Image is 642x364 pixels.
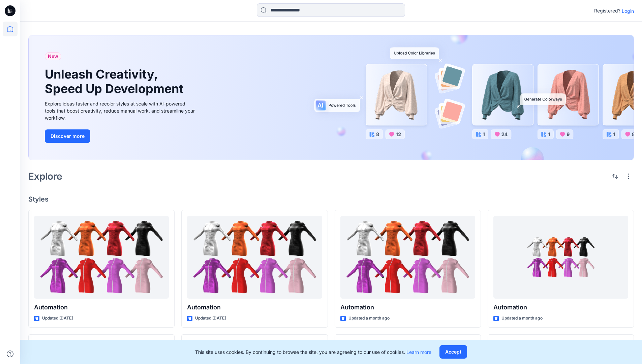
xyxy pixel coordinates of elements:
a: Automation [493,216,628,299]
p: Automation [34,303,169,312]
h4: Styles [28,195,634,203]
div: Explore ideas faster and recolor styles at scale with AI-powered tools that boost creativity, red... [45,100,196,121]
a: Discover more [45,129,196,143]
a: Automation [34,216,169,299]
h2: Explore [28,171,62,182]
a: Automation [187,216,322,299]
a: Automation [340,216,475,299]
p: Updated [DATE] [42,315,73,322]
span: New [48,52,58,60]
h1: Unleash Creativity, Speed Up Development [45,67,186,96]
p: Automation [187,303,322,312]
button: Accept [439,345,467,359]
p: Updated a month ago [501,315,543,322]
p: Registered? [594,7,620,15]
p: This site uses cookies. By continuing to browse the site, you are agreeing to our use of cookies. [195,348,431,356]
p: Updated a month ago [348,315,390,322]
button: Discover more [45,129,90,143]
p: Automation [493,303,628,312]
p: Login [622,7,634,14]
p: Updated [DATE] [195,315,226,322]
a: Learn more [406,349,431,355]
p: Automation [340,303,475,312]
